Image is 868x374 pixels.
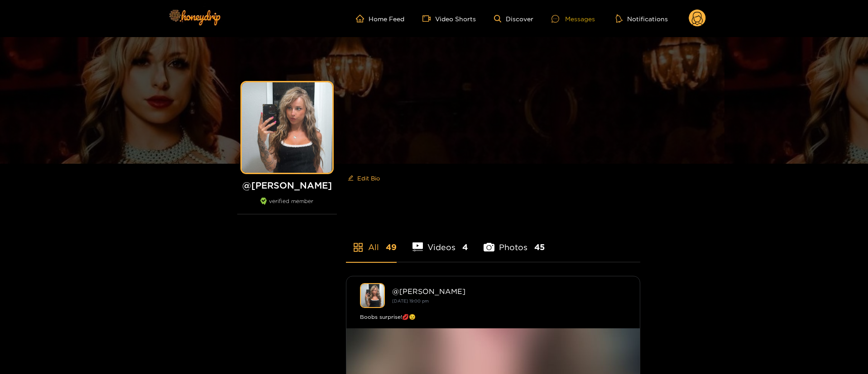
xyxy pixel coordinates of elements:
[346,221,397,262] li: All
[348,175,354,182] span: edit
[357,174,380,183] span: Edit Bio
[360,312,626,322] div: Boobs surprise!💋😉
[346,171,382,185] button: editEdit Bio
[551,14,595,24] div: Messages
[412,221,468,262] li: Videos
[353,242,364,253] span: appstore
[392,287,626,295] div: @ [PERSON_NAME]
[494,15,533,23] a: Discover
[392,298,429,303] small: [DATE] 19:00 pm
[422,14,476,23] a: Video Shorts
[422,14,435,23] span: video-camera
[237,198,337,214] div: verified member
[360,283,385,308] img: kendra
[613,14,671,23] button: Notifications
[237,180,337,191] h1: @ [PERSON_NAME]
[534,241,545,253] span: 45
[462,241,468,253] span: 4
[386,241,397,253] span: 49
[484,221,545,262] li: Photos
[356,14,404,23] a: Home Feed
[356,14,369,23] span: home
